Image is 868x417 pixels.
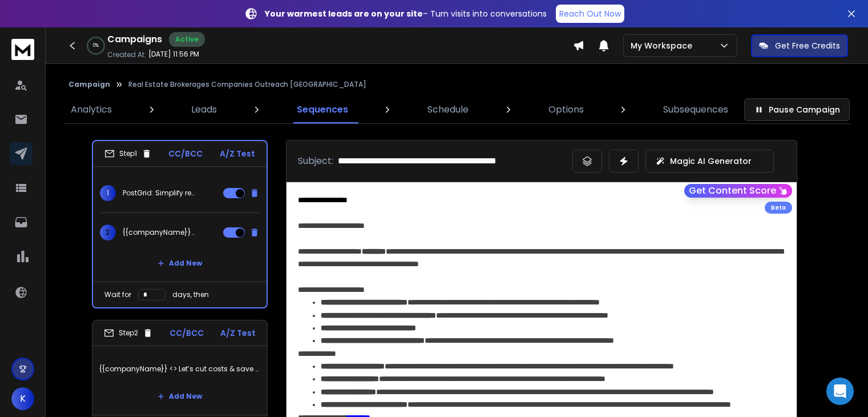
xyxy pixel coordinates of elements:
p: Get Free Credits [775,40,840,51]
p: A/Z Test [220,327,256,339]
p: Leads [191,103,217,117]
p: CC/BCC [168,148,203,159]
p: Schedule [427,103,469,117]
a: Analytics [64,96,119,123]
p: [DATE] 11:56 PM [148,50,199,59]
p: Subsequences [663,103,728,117]
button: Get Content Score [684,184,792,198]
p: – Turn visits into conversations [265,8,547,19]
h1: Campaigns [107,33,162,46]
a: Sequences [290,96,355,123]
p: A/Z Test [220,148,255,159]
p: Subject: [298,154,333,168]
a: Schedule [421,96,475,123]
p: CC/BCC [169,327,204,339]
button: Campaign [68,80,110,89]
p: Sequences [297,103,348,117]
a: Subsequences [656,96,735,123]
span: 1 [100,185,116,201]
div: Step 1 [104,149,152,159]
span: 2 [100,224,116,240]
button: Get Free Credits [751,34,848,57]
p: Wait for [104,290,131,299]
p: days, then [172,290,209,299]
button: Pause Campaign [744,98,850,121]
button: Magic AI Generator [645,150,774,173]
button: Add New [148,252,211,275]
p: My Workspace [631,40,697,51]
button: K [11,387,34,410]
div: Open Intercom Messenger [826,378,854,405]
div: Active [169,32,205,47]
a: Leads [184,96,224,123]
p: Magic AI Generator [670,155,752,167]
img: logo [11,39,34,60]
p: 0 % [93,42,99,49]
p: {{companyName}} <> Let’s cut costs & save time. [99,353,260,385]
strong: Your warmest leads are on your site [265,8,423,19]
div: Beta [765,202,792,214]
p: Created At: [107,50,146,59]
p: PostGrid: Simplify real estate Communications [123,189,196,198]
button: Add New [148,385,211,408]
p: Analytics [71,103,112,117]
div: Step 2 [104,328,153,338]
p: {{companyName}} Streamline Your real estate Communication [123,228,196,237]
a: Options [542,96,591,123]
li: Step1CC/BCCA/Z Test1PostGrid: Simplify real estate Communications2{{companyName}} Streamline Your... [92,140,268,308]
p: Real Estate Brokerages Companies Outreach [GEOGRAPHIC_DATA] [128,80,366,89]
p: Options [548,103,584,117]
p: Reach Out Now [559,8,621,19]
a: Reach Out Now [556,5,624,23]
